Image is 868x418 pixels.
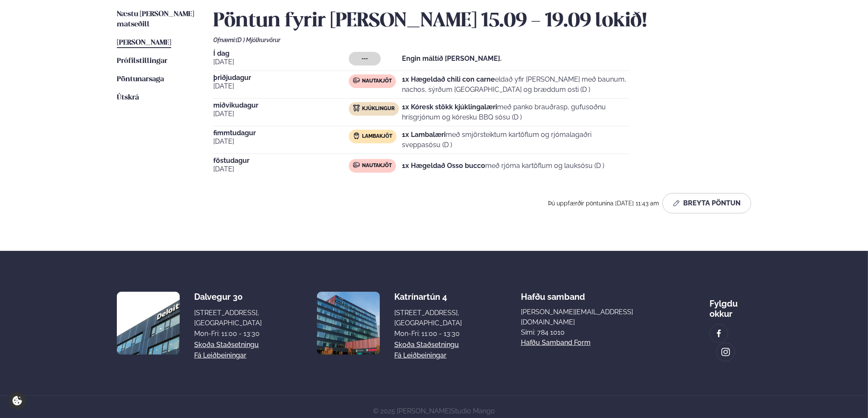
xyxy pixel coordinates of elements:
span: --- [362,55,368,62]
span: Næstu [PERSON_NAME] matseðill [117,11,194,28]
img: beef.svg [353,77,360,84]
span: Prófílstillingar [117,57,167,65]
span: Þú uppfærðir pöntunina [DATE] 11:43 am [548,200,659,207]
span: miðvikudagur [213,102,349,109]
a: Útskrá [117,93,139,103]
strong: 1x Kóresk stökk kjúklingalæri [402,103,497,111]
a: Skoða staðsetningu [394,340,459,350]
p: Sími: 784 1010 [521,327,651,338]
a: image alt [717,343,735,361]
div: Mon-Fri: 11:00 - 13:30 [194,329,262,339]
img: image alt [721,347,730,357]
a: Fá leiðbeiningar [394,350,447,361]
span: Lambakjöt [362,133,392,140]
img: Lamb.svg [353,132,360,139]
span: Í dag [213,50,349,57]
span: föstudagur [213,157,349,164]
span: [DATE] [213,136,349,147]
button: Breyta Pöntun [662,193,751,213]
img: image alt [117,292,180,355]
a: image alt [710,324,728,342]
a: Cookie settings [8,392,26,409]
div: [STREET_ADDRESS], [GEOGRAPHIC_DATA] [394,308,462,328]
span: [PERSON_NAME] [117,39,171,46]
span: [DATE] [213,81,349,91]
strong: Engin máltíð [PERSON_NAME]. [402,54,502,63]
span: Útskrá [117,94,139,101]
div: Katrínartún 4 [394,292,462,302]
a: Pöntunarsaga [117,74,164,85]
div: Fylgdu okkur [710,292,751,319]
p: með rjóma kartöflum og lauksósu (D ) [402,161,604,171]
img: image alt [317,292,380,355]
a: Fá leiðbeiningar [194,350,246,361]
strong: 1x Hægeldað chili con carne [402,75,495,83]
img: chicken.svg [353,105,360,111]
span: [DATE] [213,57,349,67]
span: fimmtudagur [213,130,349,136]
a: [PERSON_NAME] [117,38,171,48]
img: beef.svg [353,162,360,168]
h2: Pöntun fyrir [PERSON_NAME] 15.09 - 19.09 lokið! [213,9,751,33]
a: [PERSON_NAME][EMAIL_ADDRESS][DOMAIN_NAME] [521,307,651,327]
strong: 1x Hægeldað Osso bucco [402,162,485,170]
a: Næstu [PERSON_NAME] matseðill [117,9,196,30]
a: Hafðu samband form [521,338,591,348]
span: © 2025 [PERSON_NAME] [373,407,495,415]
a: Skoða staðsetningu [194,340,259,350]
span: [DATE] [213,109,349,119]
span: Pöntunarsaga [117,76,164,83]
p: eldað yfir [PERSON_NAME] með baunum, nachos, sýrðum [GEOGRAPHIC_DATA] og bræddum osti (D ) [402,74,630,95]
img: image alt [714,329,724,338]
div: [STREET_ADDRESS], [GEOGRAPHIC_DATA] [194,308,262,328]
div: Dalvegur 30 [194,292,262,302]
span: Nautakjöt [362,78,392,85]
strong: 1x Lambalæri [402,131,446,139]
span: [DATE] [213,164,349,174]
span: Hafðu samband [521,285,585,302]
span: Kjúklingur [362,105,395,112]
span: (D ) Mjólkurvörur [236,37,280,43]
a: Prófílstillingar [117,56,167,66]
span: Nautakjöt [362,162,392,169]
span: þriðjudagur [213,74,349,81]
p: með panko brauðrasp, gufusoðnu hrísgrjónum og kóresku BBQ sósu (D ) [402,102,630,122]
div: Mon-Fri: 11:00 - 13:30 [394,329,462,339]
a: Studio Mango [451,407,495,415]
p: með smjörsteiktum kartöflum og rjómalagaðri sveppasósu (D ) [402,130,630,150]
div: Ofnæmi: [213,37,751,43]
